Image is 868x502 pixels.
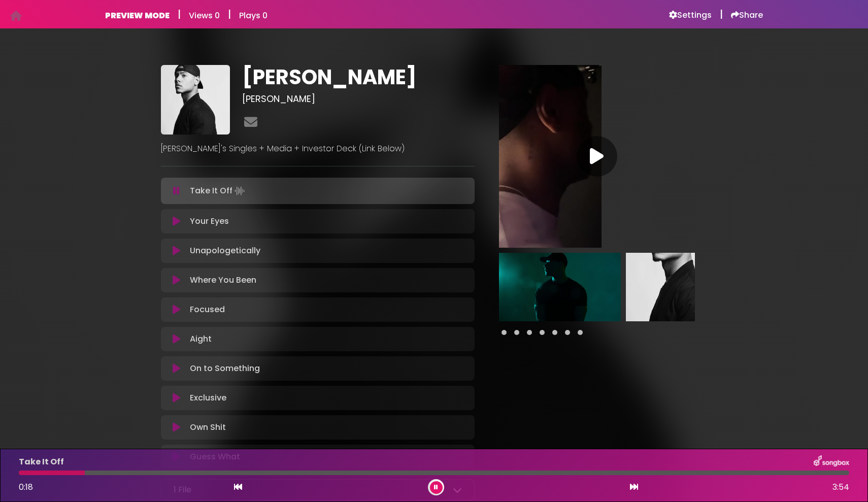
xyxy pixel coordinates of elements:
[814,455,849,468] img: songbox-logo-white.png
[242,65,474,89] h1: [PERSON_NAME]
[190,274,256,286] p: Where You Been
[669,10,712,20] a: Settings
[190,304,225,316] p: Focused
[239,11,268,20] h6: Plays 0
[832,481,849,493] span: 3:54
[190,333,212,345] p: Aight
[105,11,170,20] h6: PREVIEW MODE
[720,8,723,20] h5: |
[499,65,602,248] img: Video Thumbnail
[190,245,260,257] p: Unapologetically
[190,421,226,433] p: Own Shit
[19,456,64,468] p: Take It Off
[190,362,260,375] p: On to Something
[731,10,763,20] a: Share
[190,215,229,227] p: Your Eyes
[499,253,621,321] img: ldwjuvtXRpC165cTfDs6
[19,481,33,493] span: 0:18
[626,253,748,321] img: l2CjrD1bSzOQSDzM2kr6
[178,8,181,20] h5: |
[232,184,247,198] img: waveform4.gif
[190,392,226,404] p: Exclusive
[161,143,475,155] p: [PERSON_NAME]'s Singles + Media + Investor Deck (Link Below)
[242,93,474,105] h3: [PERSON_NAME]
[161,65,230,134] img: fxGiodDcTMOtXI8OOjDd
[189,11,220,20] h6: Views 0
[190,184,247,198] p: Take It Off
[228,8,231,20] h5: |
